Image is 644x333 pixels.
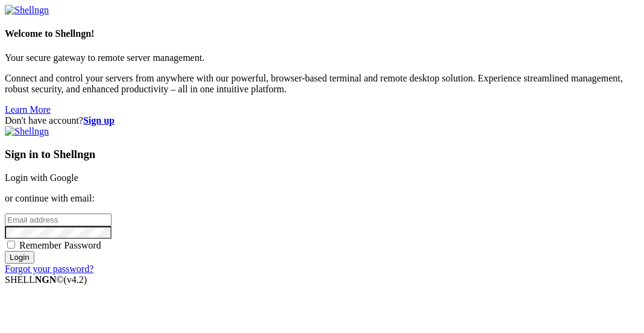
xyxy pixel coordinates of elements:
p: Your secure gateway to remote server management. [5,52,639,63]
span: SHELL © [5,274,87,285]
b: NGN [35,274,57,285]
img: Shellngn [5,5,49,16]
a: Learn More [5,104,51,115]
a: Login with Google [5,173,78,183]
input: Login [5,251,34,264]
p: Connect and control your servers from anywhere with our powerful, browser-based terminal and remo... [5,73,639,95]
img: Shellngn [5,126,49,137]
input: Remember Password [7,241,15,249]
h3: Sign in to Shellngn [5,148,639,161]
a: Forgot your password? [5,264,93,274]
span: Remember Password [19,240,101,250]
span: 4.2.0 [64,274,87,285]
a: Sign up [83,115,115,125]
h4: Welcome to Shellngn! [5,28,639,39]
input: Email address [5,214,112,226]
div: Don't have account? [5,115,639,126]
p: or continue with email: [5,193,639,204]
